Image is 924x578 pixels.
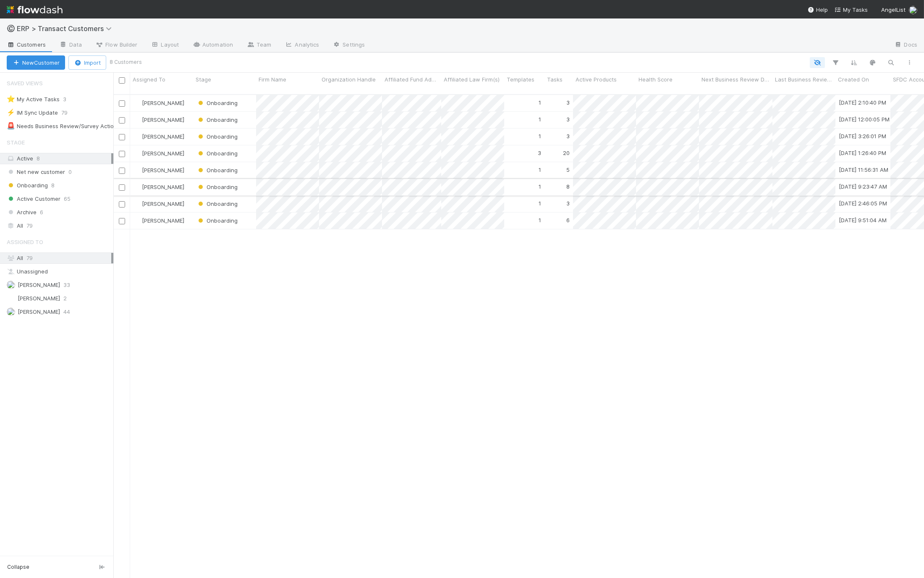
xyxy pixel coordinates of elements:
[144,39,186,52] a: Layout
[133,149,184,158] div: [PERSON_NAME]
[133,116,184,124] div: [PERSON_NAME]
[68,167,72,177] span: 0
[7,75,43,92] span: Saved Views
[196,99,238,107] div: Onboarding
[142,100,184,106] span: [PERSON_NAME]
[89,39,144,52] a: Flow Builder
[196,150,238,157] span: Onboarding
[808,5,828,14] div: Help
[507,75,534,84] span: Templates
[835,5,868,14] a: My Tasks
[18,281,60,288] span: [PERSON_NAME]
[7,194,60,204] span: Active Customer
[839,115,890,123] div: [DATE] 12:00:05 PM
[37,155,40,162] span: 8
[839,132,886,140] div: [DATE] 3:26:01 PM
[26,255,33,261] span: 79
[134,167,141,173] img: avatar_ef15843f-6fde-4057-917e-3fb236f438ca.png
[322,75,376,84] span: Organization Handle
[133,166,184,174] div: [PERSON_NAME]
[838,75,869,84] span: Created On
[278,39,326,52] a: Analytics
[63,94,75,105] span: 3
[566,199,570,208] div: 3
[119,151,125,157] input: Toggle Row Selected
[539,115,541,123] div: 1
[196,132,238,141] div: Onboarding
[196,216,238,225] div: Onboarding
[133,200,184,208] div: [PERSON_NAME]
[7,25,15,32] span: ©️
[133,183,184,191] div: [PERSON_NAME]
[566,182,570,191] div: 8
[119,201,125,208] input: Toggle Row Selected
[196,133,238,140] span: Onboarding
[196,75,211,84] span: Stage
[119,218,125,224] input: Toggle Row Selected
[142,200,184,207] span: [PERSON_NAME]
[7,266,111,277] div: Unassigned
[639,75,673,84] span: Health Score
[887,39,924,52] a: Docs
[259,75,286,84] span: Firm Name
[7,153,111,164] div: Active
[134,150,141,157] img: avatar_ef15843f-6fde-4057-917e-3fb236f438ca.png
[142,217,184,224] span: [PERSON_NAME]
[134,184,141,190] img: avatar_ec9c1780-91d7-48bb-898e-5f40cebd5ff8.png
[119,77,125,84] input: Toggle All Rows Selected
[196,200,238,207] span: Onboarding
[881,6,906,13] span: AngelList
[7,294,15,302] img: avatar_31a23b92-6f17-4cd3-bc91-ece30a602713.png
[7,55,65,70] button: NewCustomer
[7,307,15,316] img: avatar_ec9c1780-91d7-48bb-898e-5f40cebd5ff8.png
[835,6,868,13] span: My Tasks
[196,100,238,106] span: Onboarding
[539,98,541,107] div: 1
[7,40,46,49] span: Customers
[133,216,184,225] div: [PERSON_NAME]
[26,221,33,231] span: 79
[52,39,89,52] a: Data
[142,167,184,173] span: [PERSON_NAME]
[119,134,125,140] input: Toggle Row Selected
[7,281,15,289] img: avatar_ef15843f-6fde-4057-917e-3fb236f438ca.png
[444,75,500,84] span: Affiliated Law Firm(s)
[18,308,60,315] span: [PERSON_NAME]
[119,100,125,107] input: Toggle Row Selected
[18,295,60,302] span: [PERSON_NAME]
[7,121,124,131] div: Needs Business Review/Survey Actioned
[133,132,184,141] div: [PERSON_NAME]
[134,200,141,207] img: avatar_ec9c1780-91d7-48bb-898e-5f40cebd5ff8.png
[134,116,141,123] img: avatar_ef15843f-6fde-4057-917e-3fb236f438ca.png
[839,199,887,208] div: [DATE] 2:46:05 PM
[7,3,63,17] img: logo-inverted-e16ddd16eac7371096b0.svg
[110,58,142,66] small: 8 Customers
[909,6,917,14] img: avatar_ef15843f-6fde-4057-917e-3fb236f438ca.png
[566,115,570,123] div: 3
[7,109,15,116] span: ⚡
[839,182,887,191] div: [DATE] 9:23:47 AM
[7,253,111,263] div: All
[133,75,165,84] span: Assigned To
[566,216,570,224] div: 6
[40,207,43,218] span: 6
[7,94,60,105] div: My Active Tasks
[142,116,184,123] span: [PERSON_NAME]
[119,168,125,174] input: Toggle Row Selected
[7,180,48,191] span: Onboarding
[7,108,58,118] div: IM Sync Update
[68,55,106,70] button: Import
[7,134,25,151] span: Stage
[134,100,141,106] img: avatar_ec9c1780-91d7-48bb-898e-5f40cebd5ff8.png
[95,40,137,49] span: Flow Builder
[539,199,541,208] div: 1
[576,75,617,84] span: Active Products
[839,216,887,224] div: [DATE] 9:51:04 AM
[134,217,141,224] img: avatar_ec9c1780-91d7-48bb-898e-5f40cebd5ff8.png
[539,166,541,174] div: 1
[142,133,184,140] span: [PERSON_NAME]
[196,149,238,158] div: Onboarding
[839,166,888,174] div: [DATE] 11:56:31 AM
[775,75,833,84] span: Last Business Review Date
[64,194,71,204] span: 65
